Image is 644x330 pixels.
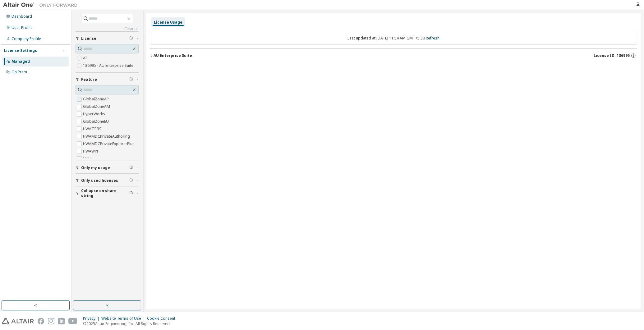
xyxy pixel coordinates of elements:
[101,316,147,321] div: Website Terms of Use
[150,49,637,62] button: AU Enterprise SuiteLicense ID: 136995
[594,53,630,58] span: License ID: 136995
[81,165,110,170] span: Only my usage
[147,316,179,321] div: Cookie Consent
[129,165,133,170] span: Clear filter
[83,140,136,148] label: HWAMDCPrivateExplorerPlus
[129,36,133,41] span: Clear filter
[11,70,27,75] div: On Prem
[154,20,182,25] div: License Usage
[3,2,81,8] img: Altair One
[426,35,439,41] a: Refresh
[11,25,33,30] div: User Profile
[83,125,103,133] label: HWAIFPBS
[11,59,30,64] div: Managed
[2,318,34,324] img: altair_logo.svg
[11,14,32,19] div: Dashboard
[83,133,131,140] label: HWAMDCPrivateAuthoring
[83,321,179,326] p: © 2025 Altair Engineering, Inc. All Rights Reserved.
[81,178,118,183] span: Only used licenses
[4,48,37,53] div: License Settings
[150,32,637,45] div: Last updated at: [DATE] 11:54 AM GMT+5:30
[11,36,41,41] div: Company Profile
[38,318,44,324] img: facebook.svg
[48,318,54,324] img: instagram.svg
[76,32,139,45] button: License
[76,26,139,31] a: Clear all
[76,186,139,200] button: Collapse on share string
[58,318,65,324] img: linkedin.svg
[154,53,192,58] div: AU Enterprise Suite
[81,77,97,82] span: Feature
[129,191,133,196] span: Clear filter
[83,110,106,118] label: HyperWorks
[83,148,100,155] label: HWAWPF
[83,54,89,62] label: All
[83,95,110,103] label: GlobalZoneAP
[81,36,96,41] span: License
[76,174,139,187] button: Only used licenses
[83,316,101,321] div: Privacy
[129,178,133,183] span: Clear filter
[83,118,110,125] label: GlobalZoneEU
[83,155,103,163] label: HWAccess
[83,103,111,110] label: GlobalZoneAM
[81,188,129,198] span: Collapse on share string
[83,62,135,69] label: 136995 - AU Enterprise Suite
[76,73,139,86] button: Feature
[68,318,77,324] img: youtube.svg
[129,77,133,82] span: Clear filter
[76,161,139,175] button: Only my usage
